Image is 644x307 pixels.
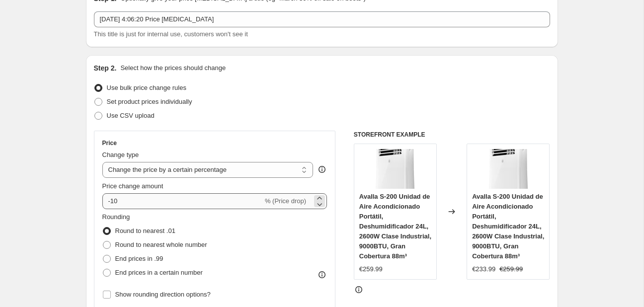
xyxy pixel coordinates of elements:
[472,264,495,274] div: €233.99
[499,264,523,274] strike: €259.99
[359,193,431,260] span: Avalla S-200 Unidad de Aire Acondicionado Portátil, Deshumidificador 24L, 2600W Clase Industrial,...
[354,131,550,139] h6: STOREFRONT EXAMPLE
[94,11,550,27] input: 30% off holiday sale
[115,241,207,248] span: Round to nearest whole number
[375,149,415,189] img: 61N5x8MJykL._AC_SL1500_80x.jpg
[115,227,175,234] span: Round to nearest .01
[120,63,226,73] p: Select how the prices should change
[102,193,263,209] input: -15
[102,213,130,221] span: Rounding
[107,112,155,119] span: Use CSV upload
[359,264,383,274] div: €259.99
[472,193,544,260] span: Avalla S-200 Unidad de Aire Acondicionado Portátil, Deshumidificador 24L, 2600W Clase Industrial,...
[317,164,327,174] div: help
[102,139,117,147] h3: Price
[94,30,248,38] span: This title is just for internal use, customers won't see it
[94,63,117,73] h2: Step 2.
[107,98,192,105] span: Set product prices individually
[115,255,163,262] span: End prices in .99
[107,84,186,91] span: Use bulk price change rules
[115,269,203,276] span: End prices in a certain number
[102,182,163,190] span: Price change amount
[488,149,528,189] img: 61N5x8MJykL._AC_SL1500_80x.jpg
[115,291,211,298] span: Show rounding direction options?
[102,151,139,158] span: Change type
[265,197,306,205] span: % (Price drop)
